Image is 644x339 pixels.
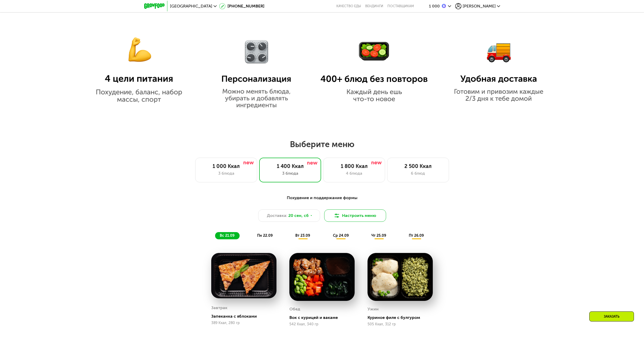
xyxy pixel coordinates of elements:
[463,4,496,8] span: [PERSON_NAME]
[295,233,310,238] span: вт 23.09
[387,4,414,8] div: поставщикам
[365,4,383,8] a: Вендинги
[368,315,437,320] div: Куриное филе с булгуром
[336,4,361,8] a: Качество еды
[409,233,424,238] span: пт 26.09
[170,4,212,8] span: [GEOGRAPHIC_DATA]
[267,213,287,219] span: Доставка:
[288,213,309,219] span: 20 сен, сб
[329,170,380,176] div: 4 блюда
[368,305,379,313] div: Ужин
[371,233,386,238] span: чт 25.09
[169,195,475,201] div: Похудение и поддержание формы
[211,314,281,319] div: Запеканка с яблоками
[289,315,359,320] div: Вок с курицей и вакаме
[368,322,433,326] div: 505 Ккал, 312 гр
[219,3,264,9] a: [PHONE_NUMBER]
[265,170,316,176] div: 3 блюда
[333,233,349,238] span: ср 24.09
[211,321,276,325] div: 389 Ккал, 280 гр
[257,233,273,238] span: пн 22.09
[324,209,386,222] button: Настроить меню
[393,170,444,176] div: 6 блюд
[589,311,634,321] div: Заказать
[220,233,234,238] span: вс 21.09
[289,305,300,313] div: Обед
[289,322,355,326] div: 542 Ккал, 340 гр
[265,163,316,169] div: 1 400 Ккал
[429,4,440,8] div: 1 000
[393,163,444,169] div: 2 500 Ккал
[329,163,380,169] div: 1 800 Ккал
[201,163,252,169] div: 1 000 Ккал
[211,304,227,312] div: Завтрак
[201,170,252,176] div: 3 блюда
[17,139,627,149] h2: Выберите меню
